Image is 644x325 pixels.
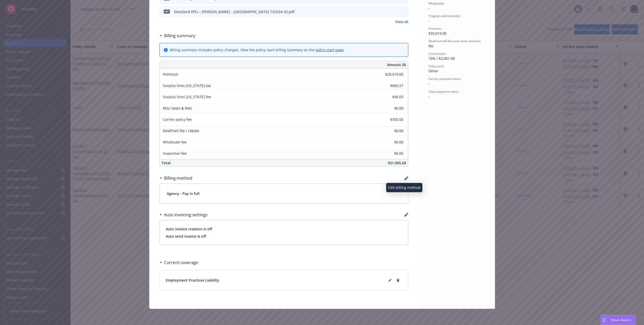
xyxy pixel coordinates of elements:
[428,64,444,68] span: Policy term
[394,9,398,14] button: download file
[166,226,402,232] span: Auto invoice creation is off
[428,31,447,36] span: $20,019.00
[163,128,199,133] span: Newfront fee / rebate
[163,140,186,144] span: Wholesale fee
[174,9,295,14] div: Storyland EPLI – [PERSON_NAME] – [GEOGRAPHIC_DATA] 7/23/24-25.pdf
[374,104,406,112] input: 0.00
[164,10,170,13] span: pdf
[428,14,461,18] span: Program administrator
[163,72,178,77] span: Premium
[163,151,187,156] span: Inspection fee
[428,81,430,86] span: -
[428,18,430,23] span: -
[159,259,198,266] div: Current coverage
[428,69,438,73] span: Other
[316,47,344,52] a: policy start page
[374,127,406,135] input: 0.00
[160,184,408,203] div: Agency - Pay in full
[428,51,446,56] span: Commission
[611,318,631,322] span: Nova Assist
[374,82,406,89] input: 0.00
[428,94,430,99] span: -
[163,117,192,122] span: Carrier policy fee
[164,32,195,39] h3: Billing summary
[374,138,406,146] input: 0.00
[162,160,171,165] span: Total
[428,43,433,48] span: No
[395,19,408,24] a: View all
[164,175,192,181] h3: Billing method
[428,89,459,94] span: Client payment status
[159,175,192,181] div: Billing method
[601,315,607,325] div: Drag to move
[387,62,406,67] span: Amount ($)
[428,77,461,81] span: Carrier payment status
[166,278,219,283] span: Employment Practices Liability
[170,47,345,52] div: Billing summary includes policy changes. View the policy start billing summary on the .
[164,211,208,218] h3: Auto invoicing settings
[428,6,430,11] span: -
[428,39,481,43] span: Newfront will file state taxes and fees
[601,315,635,325] button: Nova Assist
[428,1,444,6] span: Wholesaler
[374,71,406,78] input: 0.00
[374,93,406,101] input: 0.00
[402,9,406,14] button: preview file
[163,94,211,99] span: Surplus lines [US_STATE] fee
[159,211,208,218] div: Auto invoicing settings
[428,26,441,31] span: Premium
[388,160,406,165] span: $21,005.60
[428,56,455,61] span: 10% / $2,001.90
[166,234,402,239] span: Auto send invoice is off
[159,32,195,39] div: Billing summary
[163,83,211,88] span: Surplus lines [US_STATE] tax
[374,116,406,123] input: 0.00
[374,150,406,157] input: 0.00
[164,259,198,266] h3: Current coverage
[163,106,192,111] span: Misc taxes & fees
